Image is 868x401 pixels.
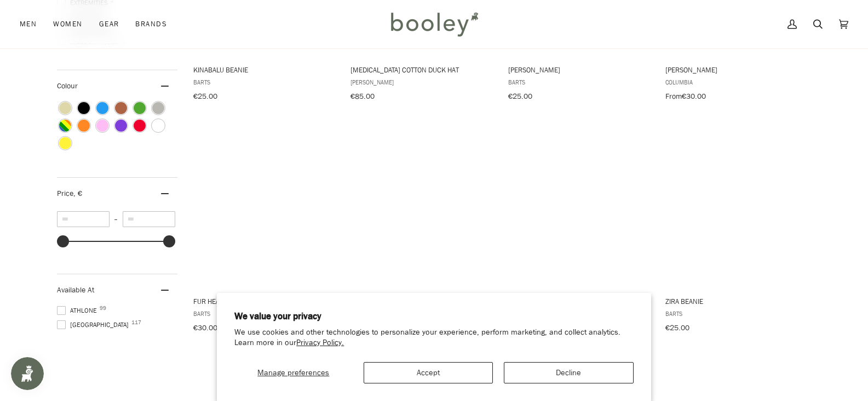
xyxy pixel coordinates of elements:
iframe: Button to open loyalty program pop-up [11,357,44,390]
span: Brands [135,19,167,30]
input: Maximum value [123,211,175,227]
span: Colour: Green [134,102,146,114]
span: Colour: Multicolour [59,120,71,132]
a: Privacy Policy. [296,337,344,348]
span: – [110,214,123,224]
span: Women [53,19,82,30]
span: Colour: Brown [115,102,127,114]
span: Men [20,19,37,30]
span: €30.00 [682,91,706,101]
span: , € [73,188,82,199]
img: Barts Arctic Beanie Army - Booley Galway [507,133,652,279]
span: Barts [193,309,335,318]
span: [PERSON_NAME] [508,65,650,75]
span: [GEOGRAPHIC_DATA] [57,320,132,330]
a: Zira Beanie [664,123,809,336]
span: Columbia [665,77,807,87]
button: Decline [504,362,634,383]
span: From [665,91,682,101]
span: €30.00 [193,323,217,333]
span: Kinabalu Beanie [193,65,335,75]
img: Buff CoolNet UV+ Headband Wide Attel Blue - Booley Galway [349,133,494,279]
span: Fur Headband [193,296,335,306]
img: Barts Fur Headband Heather Brown - Booley Galway [192,133,337,279]
span: Barts [508,77,650,87]
a: Fur Headband [192,123,337,336]
img: Barts Zira Beanie Dark Celadon - Booley Galway [664,133,809,279]
span: Colour: Purple [115,120,127,132]
span: €25.00 [508,91,532,101]
span: Zira Beanie [665,296,807,306]
span: Manage preferences [257,368,329,378]
a: CoolNet UV+ Headband Wide [349,123,494,336]
span: Barts [665,309,807,318]
span: 99 [100,306,106,311]
span: €25.00 [665,323,689,333]
span: Athlone [57,306,100,315]
span: Colour: Grey [152,102,164,114]
span: Colour: Yellow [59,137,71,149]
span: €85.00 [350,91,375,101]
span: Colour: Pink [96,120,108,132]
span: €25.00 [193,91,217,101]
button: Accept [364,362,493,383]
span: 117 [131,320,141,325]
input: Minimum value [57,211,110,227]
span: Colour: Orange [78,120,90,132]
span: Price [57,188,82,199]
span: Available At [57,285,94,295]
span: Colour [57,81,86,91]
span: Barts [193,77,335,87]
span: Colour: Black [78,102,90,114]
button: Manage preferences [234,362,352,383]
span: [PERSON_NAME] [665,65,807,75]
span: [MEDICAL_DATA] Cotton Duck Hat [350,65,492,75]
p: We use cookies and other technologies to personalize your experience, perform marketing, and coll... [234,327,634,348]
img: Booley [386,8,482,40]
h2: We value your privacy [234,310,634,323]
span: [PERSON_NAME] [350,77,492,87]
a: Arctic Beanie [507,123,652,336]
span: Gear [99,19,119,30]
span: Colour: Blue [96,102,108,114]
span: Colour: Beige [59,102,71,114]
span: Colour: Red [134,120,146,132]
span: Colour: White [152,120,164,132]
